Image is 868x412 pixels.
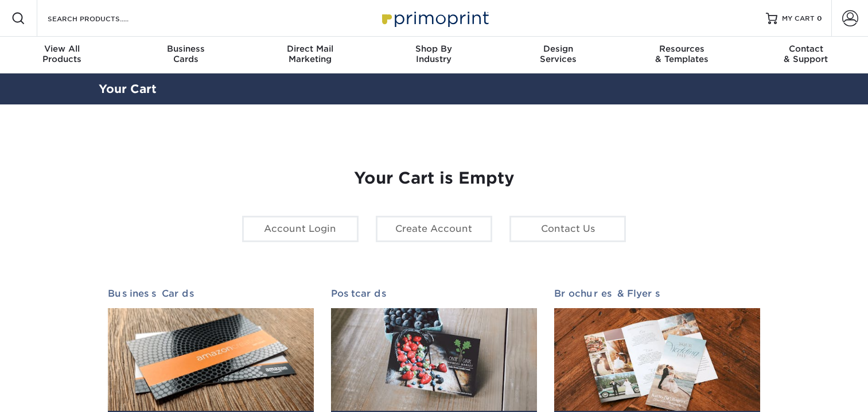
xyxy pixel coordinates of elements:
a: Shop ByIndustry [372,37,496,73]
input: SEARCH PRODUCTS..... [46,11,158,25]
a: BusinessCards [124,37,248,73]
span: MY CART [782,14,815,24]
a: Your Cart [99,82,157,96]
div: Industry [372,44,496,64]
span: Contact [744,44,868,54]
span: Business [124,44,248,54]
a: Contact Us [509,216,626,242]
img: Brochures & Flyers [554,308,760,411]
img: Primoprint [377,6,492,30]
a: Account Login [242,216,359,242]
a: Resources& Templates [620,37,744,73]
span: Direct Mail [248,44,372,54]
div: Marketing [248,44,372,64]
div: & Templates [620,44,744,64]
img: Postcards [331,308,537,411]
span: 0 [817,14,822,22]
h2: Brochures & Flyers [554,288,760,299]
span: Resources [620,44,744,54]
span: Design [496,44,620,54]
a: DesignServices [496,37,620,73]
div: Services [496,44,620,64]
a: Create Account [376,216,492,242]
img: Business Cards [108,308,314,411]
div: & Support [744,44,868,64]
a: Direct MailMarketing [248,37,372,73]
h2: Postcards [331,288,537,299]
h1: Your Cart is Empty [108,169,761,188]
h2: Business Cards [108,288,314,299]
div: Cards [124,44,248,64]
a: Contact& Support [744,37,868,73]
span: Shop By [372,44,496,54]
